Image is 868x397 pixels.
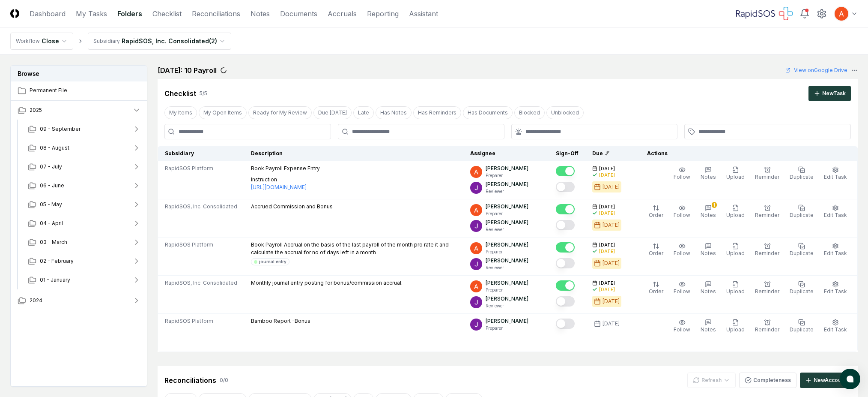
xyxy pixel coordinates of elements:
[164,106,197,119] button: My Items
[486,265,528,271] p: Reviewer
[11,120,148,291] div: 2025
[470,280,482,292] img: ACg8ocK3mdmu6YYpaRl40uhUUGu9oxSxFSb1vbjsnEih2JuwAH1PGA=s96-c
[40,238,67,246] span: 03 - March
[21,157,148,176] button: 07 - July
[824,326,847,333] span: Edit Task
[599,286,615,293] div: [DATE]
[649,288,663,295] span: Order
[672,279,692,297] button: Follow
[640,150,851,157] div: Actions
[556,258,575,268] button: Mark complete
[835,7,848,21] img: ACg8ocK3mdmu6YYpaRl40uhUUGu9oxSxFSb1vbjsnEih2JuwAH1PGA=s96-c
[470,242,482,254] img: ACg8ocK3mdmu6YYpaRl40uhUUGu9oxSxFSb1vbjsnEih2JuwAH1PGA=s96-c
[599,204,615,210] span: [DATE]
[463,146,549,161] th: Assignee
[486,165,528,172] p: [PERSON_NAME]
[10,33,231,50] nav: breadcrumb
[21,176,148,195] button: 06 - June
[486,287,528,293] p: Preparer
[30,106,42,114] span: 2025
[11,66,147,81] h3: Browse
[753,279,781,297] button: Reminder
[463,106,513,119] button: Has Documents
[409,9,438,19] a: Assistant
[556,280,575,291] button: Mark complete
[726,288,745,295] span: Upload
[753,317,781,335] button: Reminder
[725,317,746,335] button: Upload
[840,369,860,389] button: atlas-launcher
[40,257,74,265] span: 02 - February
[199,106,247,119] button: My Open Items
[800,373,851,388] button: NewAccount
[808,86,851,101] button: NewTask
[753,241,781,259] button: Reminder
[165,165,213,172] span: RapidSOS Platform
[165,317,213,325] span: RapidSOS Platform
[726,250,745,256] span: Upload
[599,165,615,172] span: [DATE]
[486,241,528,249] p: [PERSON_NAME]
[353,106,374,119] button: Late
[672,165,692,183] button: Follow
[592,150,626,157] div: Due
[280,9,317,19] a: Documents
[486,172,528,179] p: Preparer
[248,106,312,119] button: Ready for My Review
[712,202,717,208] div: 1
[251,176,320,191] p: Instruction
[599,280,615,286] span: [DATE]
[725,165,746,183] button: Upload
[244,146,463,161] th: Description
[21,214,148,233] button: 04 - April
[164,88,196,99] div: Checklist
[556,204,575,214] button: Mark complete
[164,375,216,385] div: Reconciliations
[30,9,66,19] a: Dashboard
[470,319,482,331] img: ACg8ocKTC56tjQR6-o9bi8poVV4j_qMfO6M0RniyL9InnBgkmYdNig=s96-c
[755,288,779,295] span: Reminder
[376,106,412,119] button: Has Notes
[556,296,575,307] button: Mark complete
[726,212,745,218] span: Upload
[486,279,528,287] p: [PERSON_NAME]
[21,120,148,138] button: 09 - September
[486,249,528,255] p: Preparer
[785,66,847,74] a: View onGoogle Drive
[514,106,545,119] button: Blocked
[824,212,847,218] span: Edit Task
[486,257,528,265] p: [PERSON_NAME]
[726,326,745,333] span: Upload
[486,317,528,325] p: [PERSON_NAME]
[470,166,482,178] img: ACg8ocK3mdmu6YYpaRl40uhUUGu9oxSxFSb1vbjsnEih2JuwAH1PGA=s96-c
[413,106,461,119] button: Has Reminders
[790,250,814,256] span: Duplicate
[674,174,690,180] span: Follow
[556,220,575,230] button: Mark complete
[603,320,620,328] div: [DATE]
[556,182,575,192] button: Mark complete
[603,183,620,191] div: [DATE]
[603,259,620,267] div: [DATE]
[21,138,148,157] button: 08 - August
[220,376,228,384] div: 0 / 0
[822,203,849,221] button: Edit Task
[313,106,352,119] button: Due Today
[11,81,148,100] a: Permanent File
[822,279,849,297] button: Edit Task
[192,9,240,19] a: Reconciliations
[649,212,663,218] span: Order
[788,317,815,335] button: Duplicate
[200,90,207,97] div: 5 / 5
[165,203,237,211] span: RapidSOS, Inc. Consolidated
[40,220,63,227] span: 04 - April
[152,9,182,19] a: Checklist
[549,146,585,161] th: Sign-Off
[470,182,482,194] img: ACg8ocKTC56tjQR6-o9bi8poVV4j_qMfO6M0RniyL9InnBgkmYdNig=s96-c
[40,276,70,284] span: 01 - January
[672,203,692,221] button: Follow
[755,326,779,333] span: Reminder
[701,250,716,256] span: Notes
[647,241,665,259] button: Order
[251,165,320,172] p: Book Payroll Expense Entry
